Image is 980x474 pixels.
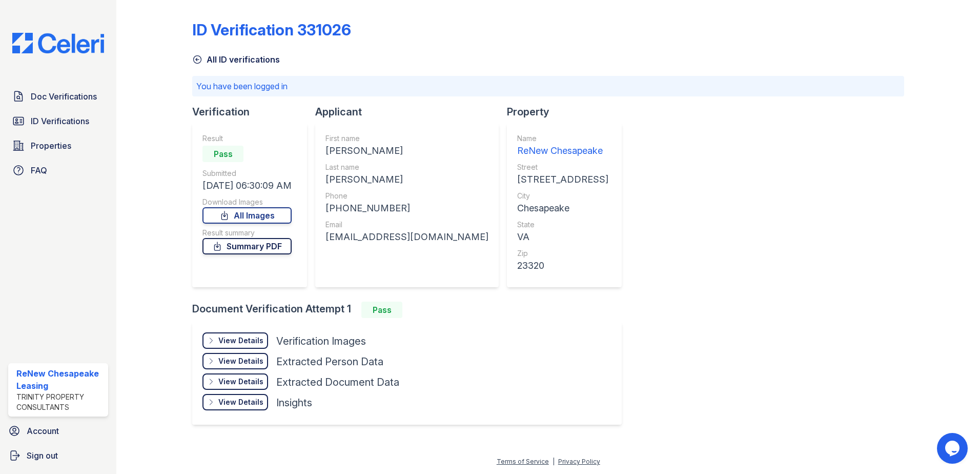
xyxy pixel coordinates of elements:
[31,140,71,152] span: Properties
[192,302,630,318] div: Document Verification Attempt 1
[325,230,488,244] div: [EMAIL_ADDRESS][DOMAIN_NAME]
[8,160,108,181] a: FAQ
[192,53,280,66] a: All ID verifications
[325,191,488,201] div: Phone
[202,197,292,207] div: Download Images
[192,105,315,119] div: Verification
[517,162,608,172] div: Street
[517,201,608,215] div: Chesapeake
[558,458,600,465] a: Privacy Policy
[31,115,89,127] span: ID Verifications
[325,172,488,187] div: [PERSON_NAME]
[517,133,608,158] a: Name ReNew Chesapeake
[202,146,243,162] div: Pass
[31,164,47,176] span: FAQ
[517,230,608,244] div: VA
[4,33,112,53] img: CE_Logo_Blue-a8612792a0a2168367f1c8372b55b34899dd931a85d93a1a3d3e32e68fde9ad4.png
[517,191,608,201] div: City
[276,396,312,410] div: Insights
[276,334,366,348] div: Verification Images
[202,228,292,238] div: Result summary
[325,201,488,215] div: [PHONE_NUMBER]
[202,133,292,144] div: Result
[218,335,263,346] div: View Details
[27,449,58,462] span: Sign out
[517,133,608,144] div: Name
[192,21,351,39] div: ID Verification 331026
[553,458,555,465] div: |
[8,135,108,156] a: Properties
[27,425,59,437] span: Account
[196,80,900,92] p: You have been logged in
[325,144,488,158] div: [PERSON_NAME]
[16,367,104,392] div: ReNew Chesapeake Leasing
[276,354,383,369] div: Extracted Person Data
[325,162,488,172] div: Last name
[315,105,507,119] div: Applicant
[202,168,292,179] div: Submitted
[517,144,608,158] div: ReNew Chesapeake
[517,248,608,259] div: Zip
[4,421,112,441] a: Account
[937,433,970,464] iframe: chat widget
[8,86,108,107] a: Doc Verifications
[16,392,104,412] div: Trinity Property Consultants
[361,302,402,318] div: Pass
[517,172,608,187] div: [STREET_ADDRESS]
[31,90,97,103] span: Doc Verifications
[8,111,108,131] a: ID Verifications
[507,105,630,119] div: Property
[517,220,608,230] div: State
[202,179,292,193] div: [DATE] 06:30:09 AM
[218,397,263,407] div: View Details
[276,375,399,389] div: Extracted Document Data
[4,445,112,466] a: Sign out
[202,238,292,254] a: Summary PDF
[325,220,488,230] div: Email
[218,377,263,387] div: View Details
[497,458,549,465] a: Terms of Service
[517,259,608,273] div: 23320
[218,356,263,366] div: View Details
[325,133,488,144] div: First name
[202,207,292,224] a: All Images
